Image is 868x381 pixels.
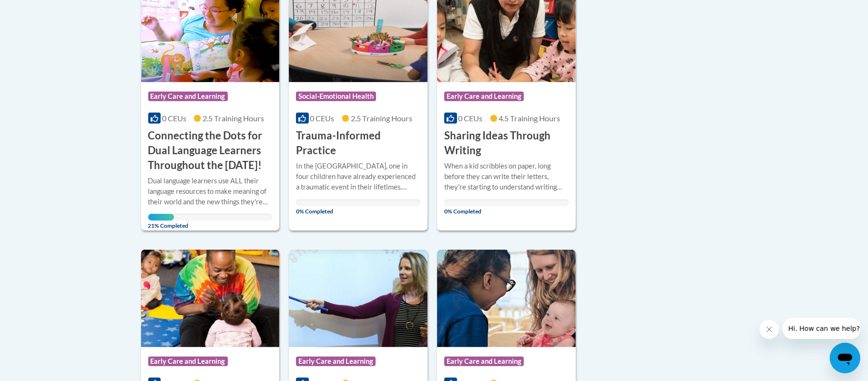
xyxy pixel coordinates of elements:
[148,357,228,366] span: Early Care and Learning
[148,128,273,172] h3: Connecting the Dots for Dual Language Learners Throughout the [DATE]!
[760,320,779,339] iframe: Close message
[296,128,420,158] h3: Trauma-Informed Practice
[296,161,420,192] div: In the [GEOGRAPHIC_DATA], one in four children have already experienced a traumatic event in thei...
[148,214,174,229] span: 21% Completed
[351,114,412,123] span: 2.5 Training Hours
[830,343,860,373] iframe: Button to launch messaging window
[148,176,273,207] div: Dual language learners use ALL their language resources to make meaning of their world and the ne...
[289,250,428,347] img: Course Logo
[444,128,569,158] h3: Sharing Ideas Through Writing
[296,357,376,366] span: Early Care and Learning
[444,161,569,192] div: When a kid scribbles on paper, long before they can write their letters, they're starting to unde...
[437,250,576,347] img: Course Logo
[783,318,860,339] iframe: Message from company
[141,250,280,347] img: Course Logo
[148,214,174,221] div: Your progress
[296,92,376,101] span: Social-Emotional Health
[310,114,335,123] span: 0 CEUs
[499,114,561,123] span: 4.5 Training Hours
[148,92,228,101] span: Early Care and Learning
[203,114,264,123] span: 2.5 Training Hours
[444,92,524,101] span: Early Care and Learning
[444,357,524,366] span: Early Care and Learning
[459,114,483,123] span: 0 CEUs
[162,114,186,123] span: 0 CEUs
